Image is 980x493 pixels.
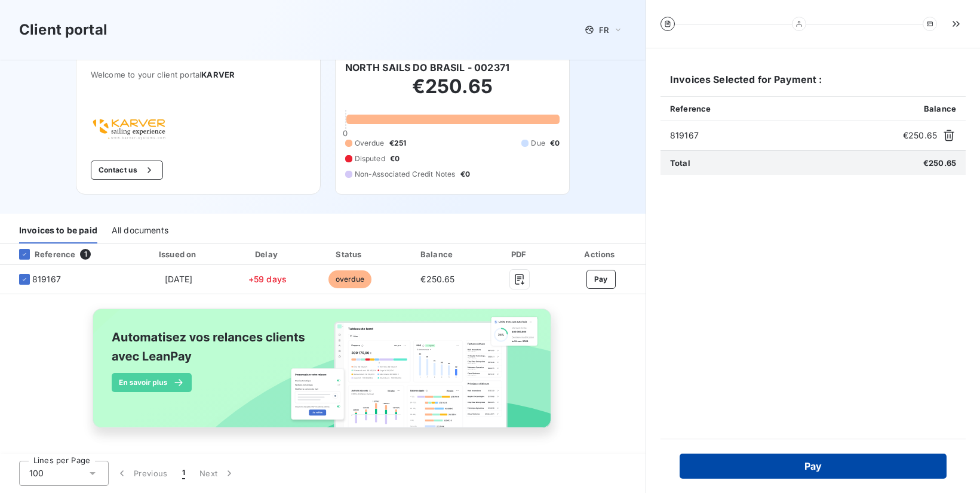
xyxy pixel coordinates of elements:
[19,218,97,244] div: Invoices to be paid
[311,248,390,260] div: Status
[91,70,306,79] span: Welcome to your client portal
[586,270,616,289] button: Pay
[550,138,560,149] span: €0
[343,128,348,138] span: 0
[10,249,75,260] div: Reference
[109,461,175,486] button: Previous
[165,274,193,284] span: [DATE]
[355,138,385,149] span: Overdue
[133,248,225,260] div: Issued on
[345,75,560,110] h2: €250.65
[903,130,937,141] span: €250.65
[389,138,407,149] span: €251
[201,70,235,79] span: KARVER
[248,274,287,284] span: +59 days
[460,169,470,180] span: €0
[394,248,481,260] div: Balance
[29,467,44,479] span: 100
[19,19,107,41] h3: Client portal
[355,169,456,180] span: Non-Associated Credit Notes
[112,218,168,244] div: All documents
[82,301,564,448] img: banner
[531,138,545,149] span: Due
[91,161,163,180] button: Contact us
[32,273,61,285] span: 819167
[420,274,454,284] span: €250.65
[182,467,185,479] span: 1
[192,461,242,486] button: Next
[80,249,91,260] span: 1
[923,158,956,168] span: €250.65
[486,248,554,260] div: PDF
[670,130,898,141] span: 819167
[91,117,167,141] img: Company logo
[355,153,385,164] span: Disputed
[390,153,400,164] span: €0
[660,72,966,96] h6: Invoices Selected for Payment :
[680,454,947,479] button: Pay
[670,104,711,113] span: Reference
[670,158,690,168] span: Total
[345,60,510,75] h6: NORTH SAILS DO BRASIL - 002371
[175,461,192,486] button: 1
[229,248,305,260] div: Delay
[328,270,371,288] span: overdue
[924,104,956,113] span: Balance
[558,248,643,260] div: Actions
[599,25,609,35] span: FR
